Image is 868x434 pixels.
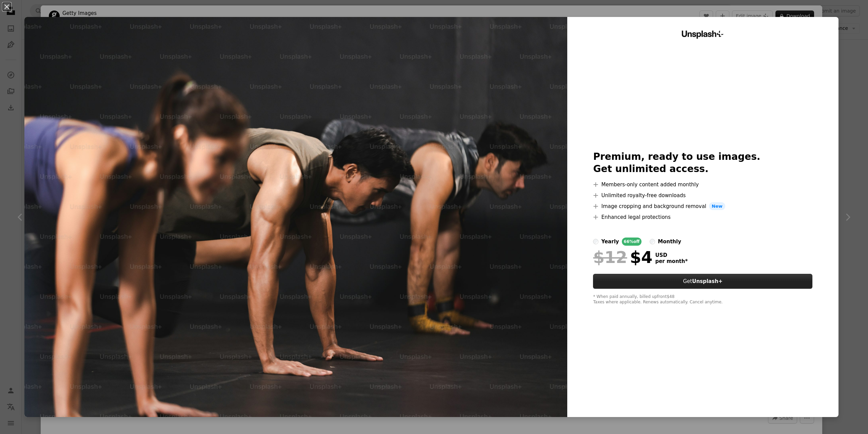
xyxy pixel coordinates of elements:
[593,274,812,289] button: GetUnsplash+
[655,252,688,258] span: USD
[692,278,723,284] strong: Unsplash+
[593,294,812,305] div: * When paid annually, billed upfront $48 Taxes where applicable. Renews automatically. Cancel any...
[593,191,812,200] li: Unlimited royalty-free downloads
[709,202,725,210] span: New
[593,248,652,266] div: $4
[593,202,812,210] li: Image cropping and background removal
[593,181,812,189] li: Members-only content added monthly
[655,258,688,264] span: per month *
[593,213,812,221] li: Enhanced legal protections
[593,151,812,175] h2: Premium, ready to use images. Get unlimited access.
[601,238,619,246] div: yearly
[658,238,681,246] div: monthly
[650,239,655,244] input: monthly
[593,239,598,244] input: yearly66%off
[593,248,627,266] span: $12
[622,238,642,246] div: 66% off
